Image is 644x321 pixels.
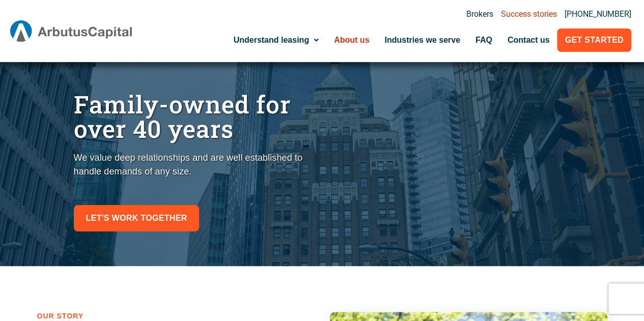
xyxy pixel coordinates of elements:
[326,28,377,52] a: About us
[557,28,631,52] a: Get Started
[37,312,315,320] h2: Our Story
[501,10,557,18] a: Success stories
[74,92,317,141] h1: Family-owned for over 40 years
[74,151,317,179] p: We value deep relationships and are well established to handle demands of any size.
[565,10,631,18] a: [PHONE_NUMBER]
[468,28,500,52] a: FAQ
[226,28,326,52] a: Understand leasing
[466,10,493,18] a: Brokers
[86,211,187,225] span: Let's work together
[74,205,200,231] a: Let's work together
[377,28,468,52] a: Industries we serve
[500,28,557,52] a: Contact us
